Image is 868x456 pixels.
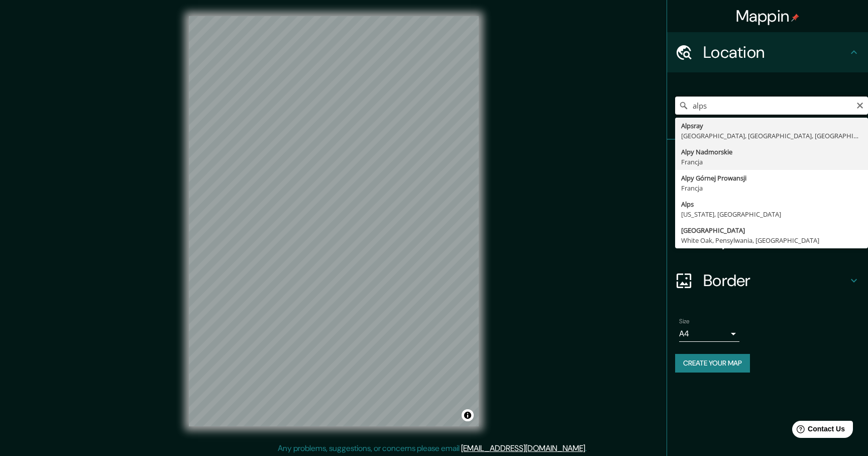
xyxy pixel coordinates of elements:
[681,157,862,167] div: Francja
[681,147,862,157] div: Alpy Nadmorskie
[703,42,848,62] h4: Location
[736,6,800,26] h4: Mappin
[667,180,868,220] div: Style
[189,16,479,426] canvas: Map
[681,199,862,209] div: Alps
[667,32,868,72] div: Location
[681,183,862,193] div: Francja
[703,270,848,291] h4: Border
[681,173,862,183] div: Alpy Górnej Prowansji
[679,317,690,326] label: Size
[667,260,868,301] div: Border
[675,354,750,373] button: Create your map
[667,140,868,180] div: Pins
[681,225,862,235] div: [GEOGRAPHIC_DATA]
[679,326,739,342] div: A4
[681,235,862,245] div: White Oak, Pensylwania, [GEOGRAPHIC_DATA]
[462,409,474,421] button: Toggle attribution
[856,100,864,110] button: Clear
[681,121,862,131] div: Alpsray
[278,442,587,454] p: Any problems, suggestions, or concerns please email .
[703,230,848,250] h4: Layout
[681,131,862,141] div: [GEOGRAPHIC_DATA], [GEOGRAPHIC_DATA], [GEOGRAPHIC_DATA]
[667,220,868,260] div: Layout
[461,443,585,453] a: [EMAIL_ADDRESS][DOMAIN_NAME]
[681,209,862,219] div: [US_STATE], [GEOGRAPHIC_DATA]
[675,97,868,115] input: Pick your city or area
[779,417,857,445] iframe: Help widget launcher
[588,442,590,454] div: .
[587,442,588,454] div: .
[791,14,799,22] img: pin-icon.png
